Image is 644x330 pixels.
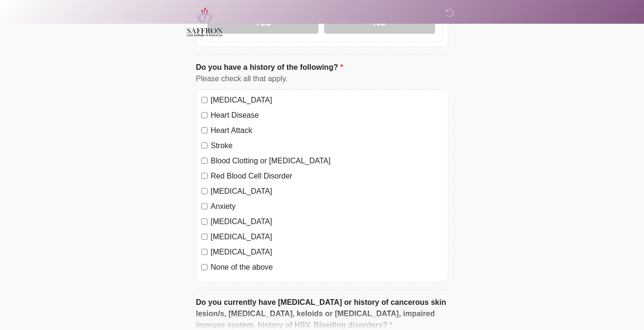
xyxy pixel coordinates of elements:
label: None of the above [211,262,443,273]
label: [MEDICAL_DATA] [211,231,443,243]
div: Please check all that apply. [196,73,448,85]
label: [MEDICAL_DATA] [211,94,443,106]
label: Anxiety [211,201,443,212]
input: None of the above [201,264,208,270]
input: Red Blood Cell Disorder [201,173,208,179]
input: [MEDICAL_DATA] [201,218,208,225]
input: Stroke [201,142,208,149]
input: [MEDICAL_DATA] [201,249,208,255]
input: [MEDICAL_DATA] [201,97,208,103]
img: Saffron Laser Aesthetics and Medical Spa Logo [187,7,224,37]
label: Heart Attack [211,125,443,136]
label: [MEDICAL_DATA] [211,246,443,258]
input: [MEDICAL_DATA] [201,188,208,194]
input: Heart Disease [201,112,208,118]
input: Heart Attack [201,127,208,133]
label: Red Blood Cell Disorder [211,170,443,182]
label: Stroke [211,140,443,151]
label: Blood Clotting or [MEDICAL_DATA] [211,155,443,167]
label: Do you have a history of the following? [196,62,343,73]
input: Blood Clotting or [MEDICAL_DATA] [201,158,208,164]
label: Heart Disease [211,110,443,121]
input: [MEDICAL_DATA] [201,234,208,240]
input: Anxiety [201,203,208,209]
label: [MEDICAL_DATA] [211,216,443,227]
label: [MEDICAL_DATA] [211,186,443,197]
